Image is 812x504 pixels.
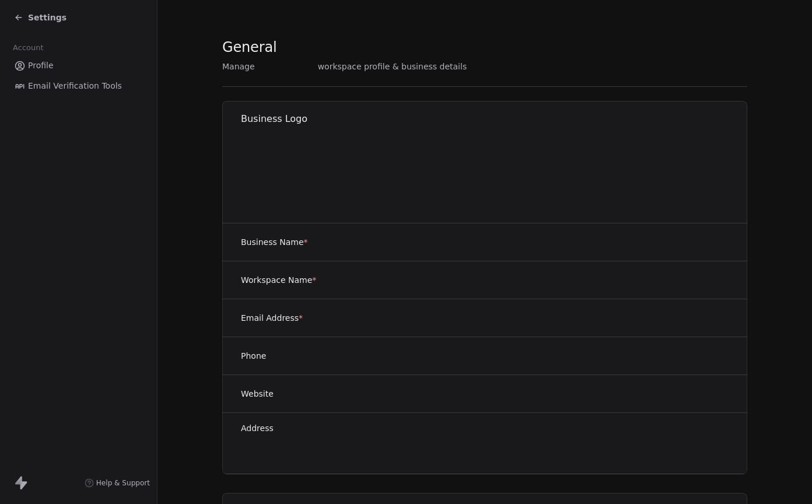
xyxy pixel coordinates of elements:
label: Address [241,422,274,434]
label: Website [241,388,274,400]
label: Workspace Name [241,274,316,286]
span: workspace profile & business details [318,61,467,72]
label: Phone [241,350,266,362]
span: General [222,38,277,56]
label: Business Name [241,236,308,248]
span: Account [8,39,48,57]
span: Settings [28,12,66,23]
span: Email Verification Tools [28,80,122,92]
a: Profile [9,56,148,75]
h1: Business Logo [241,113,748,125]
span: Manage [222,61,255,72]
span: Help & Support [96,478,150,488]
a: Email Verification Tools [9,76,148,96]
a: Settings [14,12,66,23]
a: Help & Support [85,478,150,488]
label: Email Address [241,312,303,324]
span: Profile [28,60,54,72]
